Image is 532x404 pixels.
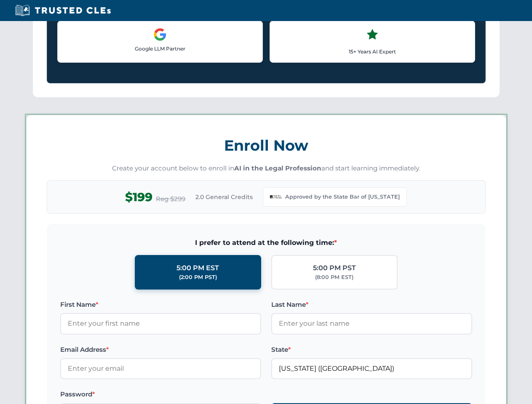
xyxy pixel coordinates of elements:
span: Approved by the State Bar of [US_STATE] [285,193,400,201]
img: Trusted CLEs [13,4,113,17]
span: $199 [125,188,152,207]
img: Georgia Bar [270,191,282,203]
span: 2.0 General Credits [195,192,253,202]
input: Enter your email [60,358,261,379]
span: I prefer to attend at the following time: [60,237,472,248]
div: 5:00 PM EST [176,263,219,274]
label: State [271,345,472,355]
div: (2:00 PM PST) [179,273,217,282]
p: Google LLM Partner [64,45,256,53]
span: Reg $299 [156,194,185,204]
h3: Enroll Now [47,132,486,159]
strong: AI in the Legal Profession [234,164,321,172]
div: (8:00 PM EST) [315,273,353,282]
label: First Name [60,300,261,310]
p: Create your account below to enroll in and start learning immediately. [47,164,486,173]
input: Georgia (GA) [271,358,472,379]
label: Last Name [271,300,472,310]
div: 5:00 PM PST [313,263,356,274]
p: 15+ Years AI Expert [277,48,468,56]
input: Enter your last name [271,313,472,334]
img: Google [153,28,167,41]
label: Password [60,389,261,399]
input: Enter your first name [60,313,261,334]
label: Email Address [60,345,261,355]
